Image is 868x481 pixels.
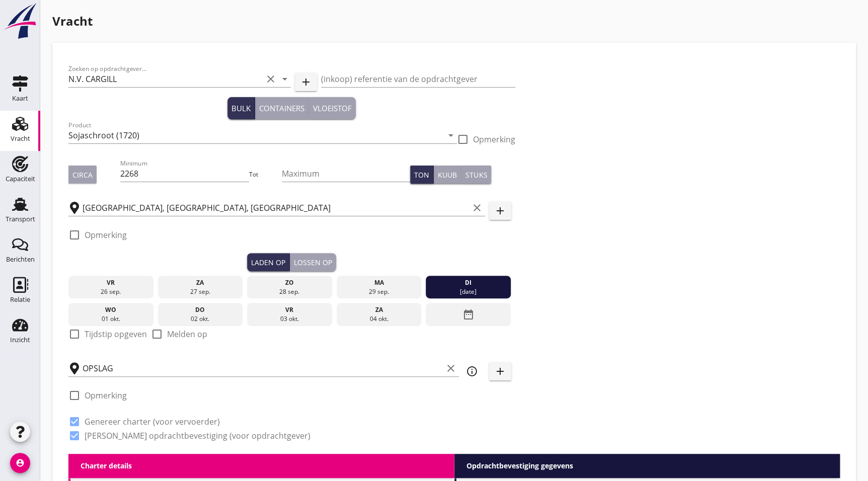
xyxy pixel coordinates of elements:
[410,166,434,184] button: Ton
[85,230,127,240] label: Opmerking
[300,76,312,88] i: add
[251,257,285,268] div: Laden op
[71,287,151,296] div: 26 sep.
[160,305,240,314] div: do
[83,200,469,216] input: Laadplaats
[282,166,410,182] input: Maximum
[462,305,474,324] i: date_range
[339,278,419,287] div: ma
[339,314,419,324] div: 04 okt.
[71,278,151,287] div: vr
[227,97,255,119] button: Bulk
[309,97,356,119] button: Vloeistof
[250,305,330,314] div: vr
[6,256,35,263] div: Berichten
[471,202,483,214] i: clear
[6,176,35,182] div: Capaciteit
[313,103,352,114] div: Vloeistof
[231,103,251,114] div: Bulk
[52,12,856,30] h1: Vracht
[494,205,506,217] i: add
[250,278,330,287] div: zo
[445,362,457,374] i: clear
[85,390,127,400] label: Opmerking
[71,305,151,314] div: wo
[265,73,277,85] i: clear
[85,431,310,441] label: [PERSON_NAME] opdrachtbevestiging (voor opdrachtgever)
[428,287,508,296] div: [DATE]
[120,166,249,182] input: Minimum
[294,257,332,268] div: Lossen op
[250,314,330,324] div: 03 okt.
[255,97,309,119] button: Containers
[414,170,429,180] div: Ton
[321,71,515,87] input: (inkoop) referentie van de opdrachtgever
[68,127,443,143] input: Product
[10,453,30,473] i: account_circle
[160,278,240,287] div: za
[339,305,419,314] div: za
[259,103,304,114] div: Containers
[445,129,457,141] i: arrow_drop_down
[473,134,515,144] label: Opmerking
[279,73,291,85] i: arrow_drop_down
[160,287,240,296] div: 27 sep.
[72,170,93,180] div: Circa
[85,329,147,339] label: Tijdstip opgeven
[71,314,151,324] div: 01 okt.
[250,287,330,296] div: 28 sep.
[11,135,30,142] div: Vracht
[466,365,478,377] i: info_outline
[428,278,508,287] div: di
[249,170,282,179] div: Tot
[465,170,487,180] div: Stuks
[434,166,461,184] button: Kuub
[10,337,30,343] div: Inzicht
[290,253,336,271] button: Lossen op
[83,360,443,376] input: Losplaats
[6,216,35,222] div: Transport
[68,166,97,184] button: Circa
[461,166,491,184] button: Stuks
[10,296,30,303] div: Relatie
[68,71,263,87] input: Zoeken op opdrachtgever...
[160,314,240,324] div: 02 okt.
[339,287,419,296] div: 29 sep.
[85,417,220,427] label: Genereer charter (voor vervoerder)
[438,170,457,180] div: Kuub
[494,365,506,377] i: add
[12,95,28,102] div: Kaart
[247,253,290,271] button: Laden op
[167,329,207,339] label: Melden op
[2,3,38,40] img: logo-small.a267ee39.svg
